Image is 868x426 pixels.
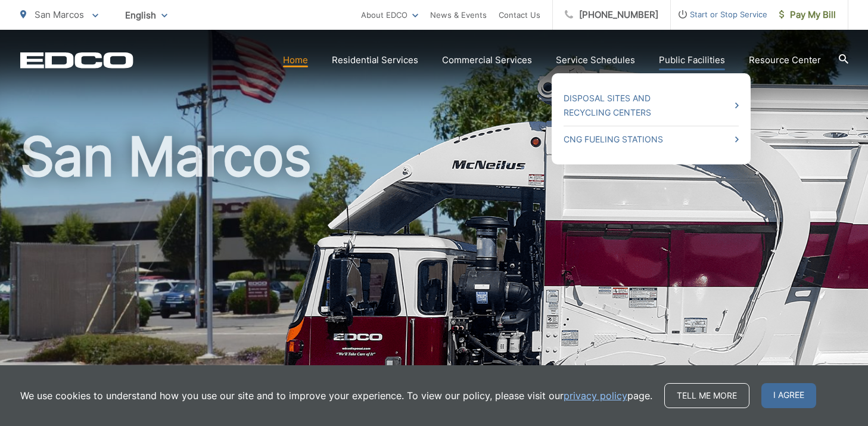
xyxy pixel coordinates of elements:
[283,53,308,67] a: Home
[116,5,176,26] span: English
[659,53,725,67] a: Public Facilities
[564,132,739,147] a: CNG Fueling Stations
[430,8,487,22] a: News & Events
[35,9,84,20] span: San Marcos
[442,53,532,67] a: Commercial Services
[20,52,133,69] a: EDCD logo. Return to the homepage.
[749,53,821,67] a: Resource Center
[556,53,635,67] a: Service Schedules
[564,91,739,120] a: Disposal Sites and Recycling Centers
[499,8,540,22] a: Contact Us
[779,8,836,22] span: Pay My Bill
[332,53,418,67] a: Residential Services
[20,388,652,403] p: We use cookies to understand how you use our site and to improve your experience. To view our pol...
[361,8,418,22] a: About EDCO
[564,388,627,403] a: privacy policy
